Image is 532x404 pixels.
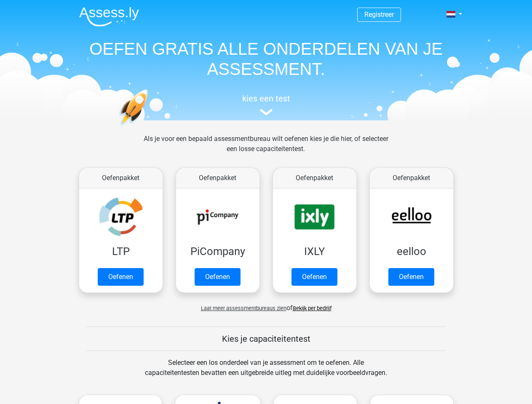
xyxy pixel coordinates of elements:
[72,39,460,79] h1: OEFEN GRATIS ALLE ONDERDELEN VAN JE ASSESSMENT.
[364,11,394,19] a: Registreer
[195,268,241,286] a: Oefenen
[260,109,273,115] img: assessment
[201,305,286,311] span: Laat meer assessmentbureaus zien
[72,93,460,104] h5: kies een test
[72,296,460,313] div: of
[137,358,395,388] div: Selecteer een los onderdeel van je assessment om te oefenen. Alle capaciteitentesten bevatten een...
[86,334,446,344] h5: Kies je capaciteitentest
[291,268,337,286] a: Oefenen
[72,93,460,116] a: kies een test
[98,268,144,286] a: Oefenen
[119,89,181,165] img: oefenen
[137,134,395,164] div: Als je voor een bepaald assessmentbureau wilt oefenen kies je die hier, of selecteer een losse ca...
[79,7,139,27] img: Assessly
[388,268,434,286] a: Oefenen
[293,305,331,311] a: Bekijk per bedrijf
